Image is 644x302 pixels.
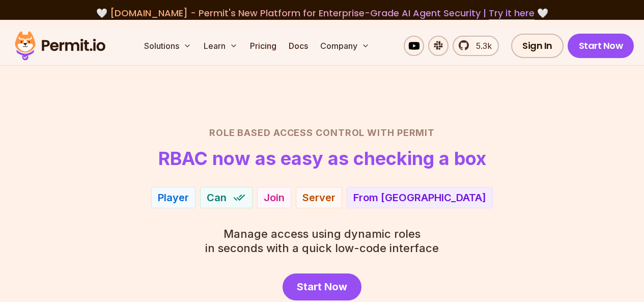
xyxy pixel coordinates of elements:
button: Solutions [140,36,195,56]
div: 🤍 🤍 [24,6,620,20]
img: Permit logo [10,29,110,63]
div: Player [158,190,189,205]
span: [DOMAIN_NAME] - Permit's New Platform for Enterprise-Grade AI Agent Security | [110,7,535,19]
a: Try it here [489,7,535,20]
div: Join [264,190,285,205]
p: in seconds with a quick low-code interface [205,227,439,255]
span: Manage access using dynamic roles [205,227,439,241]
button: Company [316,36,374,56]
a: Sign In [511,34,564,58]
a: Start Now [283,273,361,300]
h2: Role Based Access Control [24,126,620,140]
h1: RBAC now as easy as checking a box [158,148,486,169]
div: Server [302,190,335,205]
a: Pricing [246,36,281,56]
a: Start Now [568,34,634,58]
span: 5.3k [470,40,492,52]
div: From [GEOGRAPHIC_DATA] [353,190,486,205]
span: Can [207,190,227,205]
span: Start Now [297,280,347,294]
a: Docs [285,36,312,56]
a: 5.3k [453,36,499,56]
button: Learn [200,36,242,56]
span: with Permit [367,126,435,140]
